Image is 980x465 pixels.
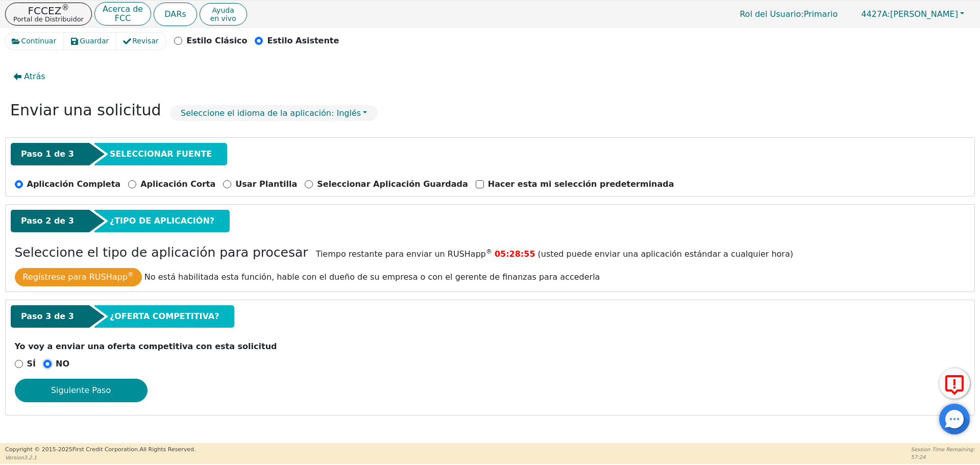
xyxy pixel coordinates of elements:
[21,148,74,160] span: Paso 1 de 3
[861,9,958,19] span: [PERSON_NAME]
[110,310,219,323] span: ¿OFERTA COMPETITIVA?
[15,245,308,260] h3: Seleccione el tipo de aplicación para procesar
[200,3,247,26] button: Ayudaen vivo
[729,4,848,24] p: Primario
[5,454,195,461] p: Version 3.2.1
[316,249,492,259] span: Tiempo restante para enviar un RUSHapp
[23,272,134,282] span: Regístrese para RUSHapp
[210,6,236,14] span: Ayuda
[850,6,975,22] button: 4427A:[PERSON_NAME]
[186,35,247,47] p: Estilo Clásico
[5,446,195,454] p: Copyright © 2015- 2025 First Credit Corporation.
[729,4,848,24] a: Rol del Usuario:Primario
[10,101,161,119] h2: Enviar una solicitud
[139,446,195,453] span: All Rights Reserved.
[861,9,890,19] span: 4427A:
[13,6,84,16] p: FCCEZ
[267,35,339,47] p: Estilo Asistente
[132,36,159,46] span: Revisar
[154,3,197,26] button: DARs
[939,368,970,399] button: Reportar Error a FCC
[538,249,793,259] span: (usted puede enviar una aplicación estándar a cualquier hora)
[64,33,117,50] button: Guardar
[56,358,69,370] p: NO
[21,215,74,227] span: Paso 2 de 3
[15,268,142,286] button: Regístrese para RUSHapp®
[80,36,109,46] span: Guardar
[488,178,674,190] p: Hacer esta mi selección predeterminada
[15,340,966,353] p: Yo voy a enviar una oferta competitiva con esta solicitud
[27,358,36,370] p: SÍ
[94,2,151,26] button: Acerca deFCC
[486,248,492,255] sup: ®
[5,3,92,26] button: FCCEZ®Portal de Distribuidor
[170,105,378,121] button: Seleccione el idioma de la aplicación: Inglés
[210,14,236,22] span: en vivo
[24,70,45,83] span: Atrás
[116,33,167,50] button: Revisar
[140,178,215,190] p: Aplicación Corta
[15,379,148,402] button: Siguiente Paso
[911,453,975,461] p: 57:24
[235,178,297,190] p: Usar Plantilla
[103,14,143,22] p: FCC
[317,178,468,190] p: Seleccionar Aplicación Guardada
[103,5,143,13] p: Acerca de
[27,178,121,190] p: Aplicación Completa
[5,65,54,88] button: Atrás
[110,215,214,227] span: ¿TIPO DE APLICACIÓN?
[740,9,803,19] span: Rol del Usuario :
[911,446,975,453] p: Session Time Remaining:
[128,271,134,278] sup: ®
[5,33,64,50] button: Continuar
[21,310,74,323] span: Paso 3 de 3
[110,148,212,160] span: SELECCIONAR FUENTE
[13,16,84,22] p: Portal de Distribuidor
[144,272,600,282] span: No está habilitada esta función, hable con el dueño de su empresa o con el gerente de finanzas pa...
[495,249,535,259] span: 05:28:55
[61,3,69,12] sup: ®
[21,36,57,46] span: Continuar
